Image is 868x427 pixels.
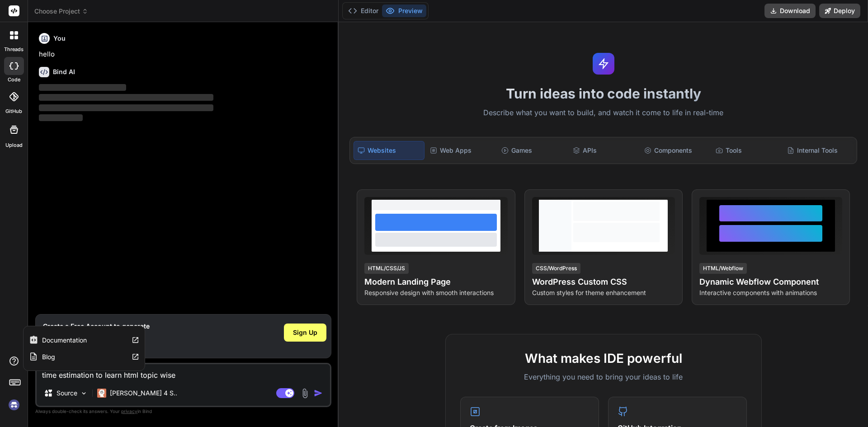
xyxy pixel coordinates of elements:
span: ‌ [39,84,126,91]
span: ‌ [39,104,213,111]
span: Sign Up [293,328,317,337]
h4: Dynamic Webflow Component [699,276,842,288]
span: privacy [121,408,137,414]
h4: Modern Landing Page [364,276,507,288]
div: APIs [569,141,639,160]
label: Blog [42,352,55,361]
p: hello [39,49,330,60]
button: Preview [382,5,426,17]
button: Deploy [819,4,860,18]
p: Interactive components with animations [699,288,842,297]
p: [PERSON_NAME] 4 S.. [110,389,177,398]
h6: You [53,34,66,43]
h4: WordPress Custom CSS [532,276,675,288]
label: GitHub [5,108,22,115]
p: Everything you need to bring your ideas to life [460,371,747,382]
span: ‌ [39,94,213,101]
h1: Create a Free Account to generate the response [43,322,150,340]
div: Internal Tools [783,141,853,160]
p: Custom styles for theme enhancement [532,288,675,297]
img: Claude 4 Sonnet [97,389,106,398]
h1: Turn ideas into code instantly [344,85,863,102]
div: Websites [354,141,424,160]
p: Describe what you want to build, and watch it come to life in real-time [344,107,863,119]
button: Download [764,4,816,18]
div: Web Apps [426,141,496,160]
img: Pick Models [80,389,88,397]
textarea: time estimation to learn html topic wise [37,364,330,380]
label: Documentation [42,336,87,345]
h6: Bind AI [53,67,75,76]
button: Editor [344,5,382,17]
label: threads [4,46,24,53]
img: icon [314,389,323,398]
a: Documentation [24,332,145,348]
label: code [8,76,20,84]
div: Components [641,141,710,160]
a: Blog [24,348,145,365]
img: attachment [300,388,310,399]
div: HTML/CSS/JS [364,263,409,274]
span: ‌ [39,114,83,121]
div: Games [498,141,567,160]
div: HTML/Webflow [699,263,747,274]
div: CSS/WordPress [532,263,580,274]
label: Upload [5,141,23,149]
h2: What makes IDE powerful [460,349,747,368]
div: Tools [712,141,782,160]
p: Source [57,389,77,398]
p: Always double-check its answers. Your in Bind [35,407,331,416]
span: Choose Project [34,7,88,16]
img: signin [6,397,22,413]
p: Responsive design with smooth interactions [364,288,507,297]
